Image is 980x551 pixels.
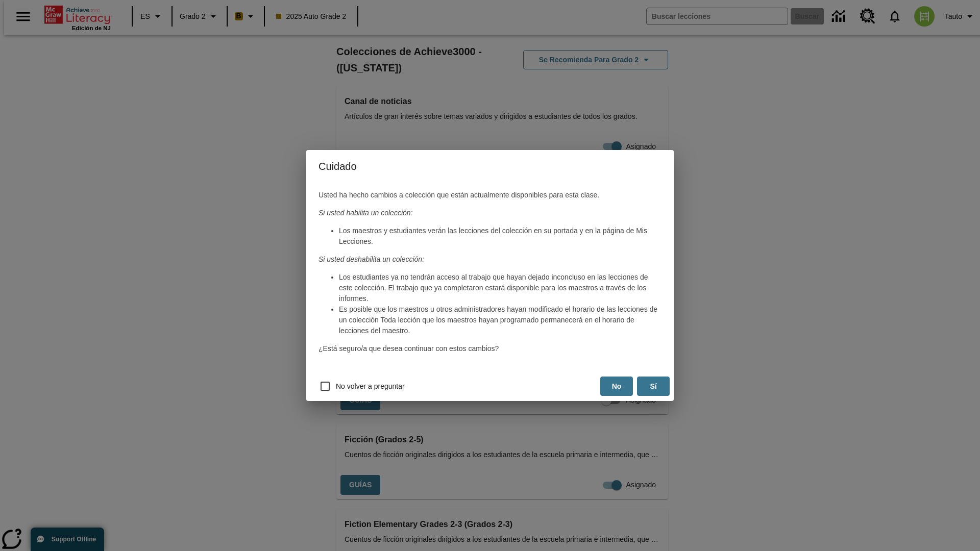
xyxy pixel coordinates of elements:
[336,381,405,392] span: No volver a preguntar
[318,255,424,263] em: Si usted deshabilita un colección:
[318,209,412,217] em: Si usted habilita un colección:
[637,377,670,396] button: Sí
[318,343,661,354] p: ¿Está seguro/a que desea continuar con estos cambios?
[339,304,661,336] li: Es posible que los maestros u otros administradores hayan modificado el horario de las lecciones ...
[339,272,661,304] li: Los estudiantes ya no tendrán acceso al trabajo que hayan dejado inconcluso en las lecciones de e...
[339,226,661,247] li: Los maestros y estudiantes verán las lecciones del colección en su portada y en la página de Mis ...
[306,150,674,183] h4: Cuidado
[318,190,661,201] p: Usted ha hecho cambios a colección que están actualmente disponibles para esta clase.
[600,377,633,396] button: No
